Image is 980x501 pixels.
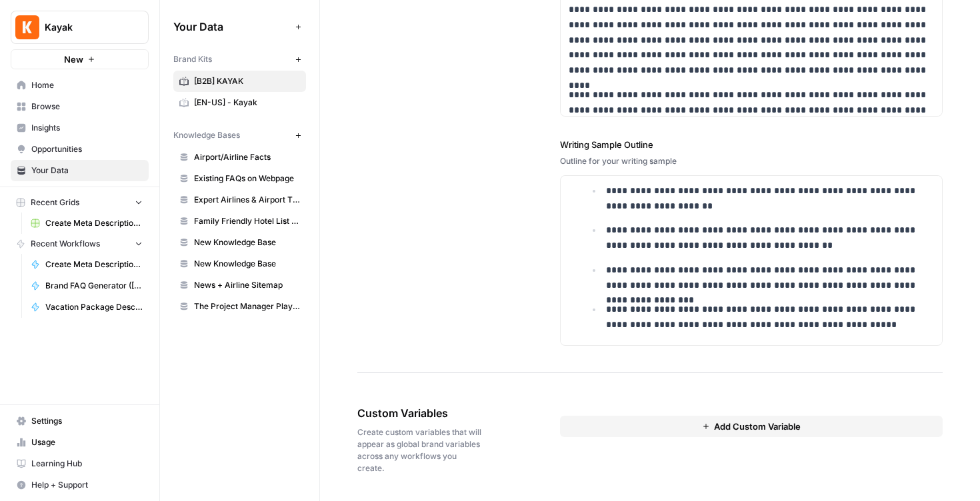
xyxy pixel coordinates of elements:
[31,79,143,91] span: Home
[11,453,149,474] a: Learning Hub
[560,138,943,151] label: Writing Sample Outline
[173,296,306,317] a: The Project Manager Playbook
[357,405,485,421] span: Custom Variables
[194,151,300,163] span: Airport/Airline Facts
[45,280,143,292] span: Brand FAQ Generator ([PERSON_NAME])
[173,189,306,211] a: Expert Airlines & Airport Tips
[173,71,306,92] a: [B2B] KAYAK
[714,420,801,433] span: Add Custom Variable
[194,258,300,270] span: New Knowledge Base
[194,97,300,109] span: [EN-US] - Kayak
[11,410,149,432] a: Settings
[194,75,300,87] span: [B2B] KAYAK
[173,92,306,113] a: [EN-US] - Kayak
[11,49,149,69] button: New
[560,155,943,167] div: Outline for your writing sample
[560,416,943,437] button: Add Custom Variable
[194,194,300,206] span: Expert Airlines & Airport Tips
[25,275,149,296] a: Brand FAQ Generator ([PERSON_NAME])
[11,432,149,453] a: Usage
[173,232,306,253] a: New Knowledge Base
[31,143,143,155] span: Opportunities
[45,258,143,270] span: Create Meta Description - [PERSON_NAME]
[15,15,39,39] img: Kayak Logo
[173,168,306,189] a: Existing FAQs on Webpage
[173,147,306,168] a: Airport/Airline Facts
[11,139,149,160] a: Opportunities
[31,458,143,470] span: Learning Hub
[31,122,143,134] span: Insights
[64,53,83,66] span: New
[194,279,300,291] span: News + Airline Sitemap
[25,296,149,318] a: Vacation Package Description Generator (AndreCova)
[31,101,143,113] span: Browse
[194,300,300,312] span: The Project Manager Playbook
[31,165,143,177] span: Your Data
[31,479,143,491] span: Help + Support
[45,21,125,34] span: Kayak
[194,173,300,185] span: Existing FAQs on Webpage
[31,436,143,448] span: Usage
[31,238,100,250] span: Recent Workflows
[11,117,149,139] a: Insights
[25,213,149,234] a: Create Meta Description - [PERSON_NAME] Grid
[173,19,290,35] span: Your Data
[11,75,149,96] a: Home
[357,426,485,474] span: Create custom variables that will appear as global brand variables across any workflows you create.
[11,160,149,181] a: Your Data
[45,217,143,229] span: Create Meta Description - [PERSON_NAME] Grid
[194,215,300,227] span: Family Friendly Hotel List Features
[173,211,306,232] a: Family Friendly Hotel List Features
[31,415,143,427] span: Settings
[45,301,143,313] span: Vacation Package Description Generator (AndreCova)
[173,274,306,296] a: News + Airline Sitemap
[173,53,212,65] span: Brand Kits
[11,474,149,496] button: Help + Support
[11,96,149,117] a: Browse
[11,234,149,254] button: Recent Workflows
[173,253,306,274] a: New Knowledge Base
[25,254,149,275] a: Create Meta Description - [PERSON_NAME]
[11,11,149,44] button: Workspace: Kayak
[11,193,149,213] button: Recent Grids
[173,129,240,141] span: Knowledge Bases
[194,237,300,249] span: New Knowledge Base
[31,197,79,209] span: Recent Grids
